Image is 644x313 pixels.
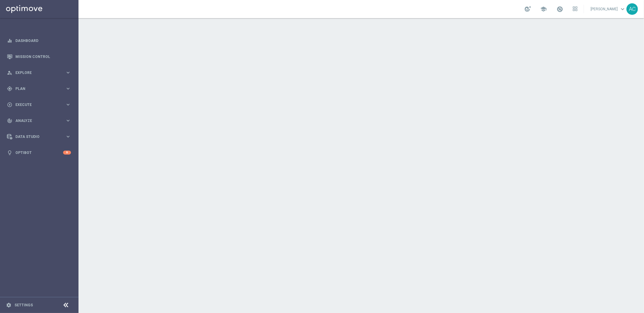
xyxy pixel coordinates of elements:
[15,145,63,161] a: Optibot
[15,119,65,123] span: Analyze
[7,54,71,59] button: Mission Control
[590,5,626,14] a: [PERSON_NAME]keyboard_arrow_down
[619,6,626,12] span: keyboard_arrow_down
[7,70,65,75] div: Explore
[65,134,71,139] i: keyboard_arrow_right
[7,70,12,75] i: person_search
[15,87,65,91] span: Plan
[7,102,65,107] div: Execute
[63,151,71,155] div: 6
[7,49,71,65] div: Mission Control
[7,102,12,107] i: play_circle_outline
[7,134,65,139] div: Data Studio
[15,33,71,49] a: Dashboard
[65,86,71,91] i: keyboard_arrow_right
[7,145,71,161] div: Optibot
[626,3,638,15] div: AC
[6,302,11,308] i: settings
[15,135,65,139] span: Data Studio
[7,118,12,123] i: track_changes
[65,118,71,123] i: keyboard_arrow_right
[15,103,65,107] span: Execute
[7,86,12,91] i: gps_fixed
[7,150,71,155] button: lightbulb Optibot 6
[7,38,71,43] button: equalizer Dashboard
[7,134,71,139] button: Data Studio keyboard_arrow_right
[7,150,12,155] i: lightbulb
[7,102,71,107] button: play_circle_outline Execute keyboard_arrow_right
[7,33,71,49] div: Dashboard
[7,38,12,43] i: equalizer
[65,70,71,75] i: keyboard_arrow_right
[65,102,71,107] i: keyboard_arrow_right
[7,118,71,123] button: track_changes Analyze keyboard_arrow_right
[15,49,71,65] a: Mission Control
[7,118,65,123] div: Analyze
[7,86,65,91] div: Plan
[540,6,547,12] span: school
[14,303,33,307] a: Settings
[15,71,65,75] span: Explore
[7,86,71,91] button: gps_fixed Plan keyboard_arrow_right
[7,70,71,75] button: person_search Explore keyboard_arrow_right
